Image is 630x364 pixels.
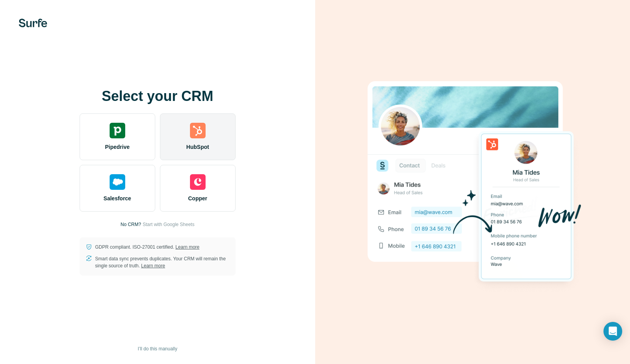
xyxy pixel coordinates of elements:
[138,345,177,352] span: I’ll do this manually
[176,244,199,250] a: Learn more
[132,343,183,355] button: I’ll do this manually
[110,174,125,190] img: salesforce's logo
[121,221,141,228] p: No CRM?
[95,255,229,269] p: Smart data sync prevents duplicates. Your CRM will remain the single source of truth.
[19,19,47,27] img: Surfe's logo
[110,123,125,138] img: pipedrive's logo
[190,174,206,190] img: copper's logo
[188,194,207,202] span: Copper
[363,69,582,295] img: HUBSPOT image
[186,143,209,151] span: HubSpot
[143,221,195,228] button: Start with Google Sheets
[105,143,130,151] span: Pipedrive
[141,263,165,269] a: Learn more
[190,123,206,138] img: hubspot's logo
[603,322,622,341] div: Open Intercom Messenger
[103,194,131,202] span: Salesforce
[95,244,199,251] p: GDPR compliant. ISO-27001 certified.
[80,88,236,104] h1: Select your CRM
